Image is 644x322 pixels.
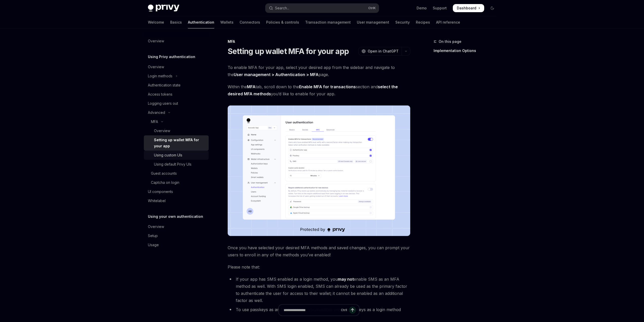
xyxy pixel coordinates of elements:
div: Guest accounts [151,170,177,176]
a: Setup [144,231,209,240]
a: Logging users out [144,99,209,108]
button: Open in ChatGPT [358,47,402,56]
a: User management [357,16,389,28]
a: Overview [144,222,209,231]
div: Advanced [148,110,165,116]
div: Logging users out [148,100,178,106]
a: Guest accounts [144,169,209,178]
a: Usage [144,240,209,249]
a: Wallets [220,16,233,28]
span: Once you have selected your desired MFA methods and saved changes, you can prompt your users to e... [228,244,410,258]
div: Login methods [148,73,172,79]
strong: User management > Authentication > MFA [234,72,319,77]
a: Security [395,16,410,28]
span: Within the tab, scroll down to the section and you’d like to enable for your app. [228,83,410,97]
a: Recipes [416,16,430,28]
div: MFA [151,119,158,125]
div: Overview [148,38,164,44]
button: Toggle dark mode [488,4,496,12]
a: Transaction management [305,16,351,28]
button: Toggle Login methods section [144,71,209,81]
a: Support [433,6,447,11]
a: Overview [144,62,209,71]
img: dark logo [148,5,179,12]
a: Welcome [148,16,164,28]
strong: MFA [247,84,256,89]
div: UI components [148,189,173,195]
button: Toggle Advanced section [144,108,209,117]
button: Send message [349,307,356,314]
div: Setup [148,233,158,239]
a: Using custom UIs [144,151,209,160]
a: Overview [144,126,209,135]
div: Overview [154,128,170,134]
span: On this page [439,39,461,45]
div: Captcha on login [151,180,179,186]
a: Captcha on login [144,178,209,187]
div: Authentication state [148,82,181,88]
a: Dashboard [453,4,484,12]
h5: Using your own authentication [148,213,203,220]
button: Open search [265,4,379,13]
div: Usage [148,242,159,248]
div: Using custom UIs [154,152,182,158]
img: images/MFA2.png [228,105,410,236]
a: API reference [436,16,460,28]
span: Ctrl K [368,6,376,10]
strong: Enable MFA for transactions [299,84,356,89]
a: Using default Privy UIs [144,160,209,169]
strong: may not [338,277,354,282]
div: Using default Privy UIs [154,161,191,167]
div: Setting up wallet MFA for your app [154,137,206,149]
a: Whitelabel [144,196,209,205]
span: Please note that: [228,263,410,271]
li: If your app has SMS enabled as a login method, you enable SMS as an MFA method as well. With SMS ... [228,276,410,304]
div: Overview [148,64,164,70]
a: Demo [417,6,427,11]
div: Search... [275,5,289,11]
div: Access tokens [148,91,172,97]
span: Open in ChatGPT [368,49,399,54]
a: Basics [170,16,182,28]
a: Authentication state [144,81,209,90]
div: Overview [148,224,164,230]
a: Overview [144,37,209,46]
a: Connectors [240,16,260,28]
a: Setting up wallet MFA for your app [144,135,209,151]
a: Policies & controls [266,16,299,28]
a: Implementation Options [434,47,500,55]
div: MFA [228,39,410,44]
a: Authentication [188,16,214,28]
input: Ask a question... [284,305,339,316]
h5: Using Privy authentication [148,54,195,60]
a: Access tokens [144,90,209,99]
button: Toggle MFA section [144,117,209,126]
span: Dashboard [457,6,476,11]
span: To enable MFA for your app, select your desired app from the sidebar and navigate to the page. [228,64,410,78]
a: UI components [144,187,209,196]
div: Whitelabel [148,198,166,204]
h1: Setting up wallet MFA for your app [228,47,349,56]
